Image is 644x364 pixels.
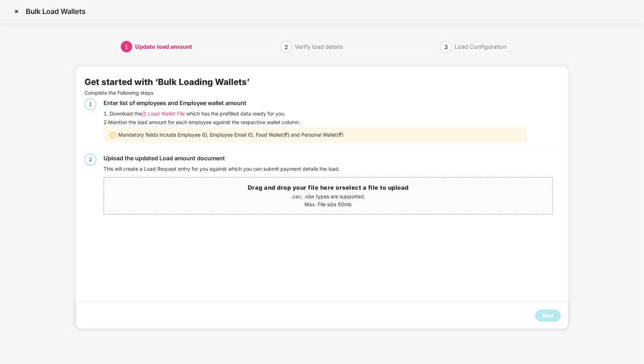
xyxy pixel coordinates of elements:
h3: Drag and drop your file here or [104,183,552,193]
img: svg+xml;base64,PHN2ZyBpZD0iQ3Jvc3MtMzJ4MzIiIHhtbG5zPSJodHRwOi8vd3d3LnczLm9yZy8yMDAwL3N2ZyIgd2lkdG... [11,6,22,17]
img: svg+xml;base64,PHN2ZyB4bWxucz0iaHR0cDovL3d3dy53My5vcmcvMjAwMC9zdmciIHdpZHRoPSIxMi4wNTMiIGhlaWdodD... [142,112,146,117]
div: 1. Download the which has the prefilled data ready for you. [104,110,559,118]
div: 2 [85,154,96,165]
div: 1 [85,99,96,110]
span: select a file to upload [342,184,409,191]
div: Next [542,312,554,320]
div: Mandatory fields include Employee ID, Employee Email ID, Food Wallet(₹) and Personal Wallet(₹) [104,127,527,143]
div: Enter list of employees and Employee wallet amount [104,99,559,108]
div: Load Configuration [455,41,506,52]
span: 1 [125,43,128,51]
span: Load Wallet File [148,110,185,118]
span: 2 [284,43,288,51]
div: Update load amount [135,41,192,52]
p: Max. File size 50mb [104,200,552,208]
p: Complete the Following steps [85,89,559,97]
p: Bulk Load Wallets [26,7,86,16]
div: This will create a Load Request entry for you against which you can submit payment details the load. [104,165,559,173]
span: 3 [444,43,448,51]
div: Upload the updated Load amount document [104,154,559,163]
div: Get started with ‘Bulk Loading Wallets’ [85,75,250,89]
p: .csv, .xlsx types are supported. [104,193,552,200]
span: Drag and drop your file here orselect a file to upload.csv, .xlsx types are supported.Max. File s... [104,178,552,214]
div: Verify load details [295,41,343,52]
img: svg+xml;base64,PHN2ZyBpZD0iV2FybmluZ18tXzIweDIwIiBkYXRhLW5hbWU9Ildhcm5pbmcgLSAyMHgyMCIgeG1sbnM9Im... [109,132,116,139]
div: 2. Mention the load amount for each employee against the respective wallet column. [104,118,559,126]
